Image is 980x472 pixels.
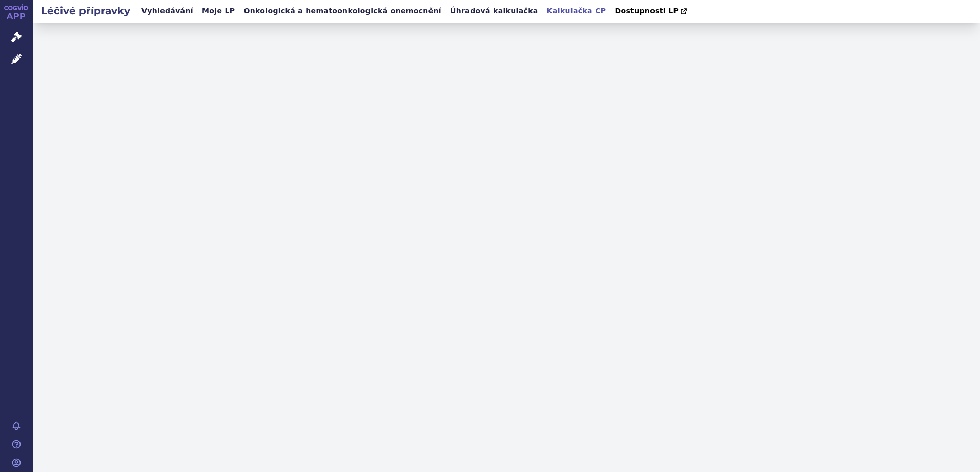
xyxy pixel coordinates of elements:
a: Kalkulačka CP [544,4,609,18]
a: Dostupnosti LP [611,4,692,18]
h2: Léčivé přípravky [33,4,138,18]
a: Onkologická a hematoonkologická onemocnění [240,4,444,18]
span: Dostupnosti LP [615,7,679,15]
a: Úhradová kalkulačka [447,4,541,18]
a: Vyhledávání [138,4,196,18]
a: Moje LP [199,4,238,18]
